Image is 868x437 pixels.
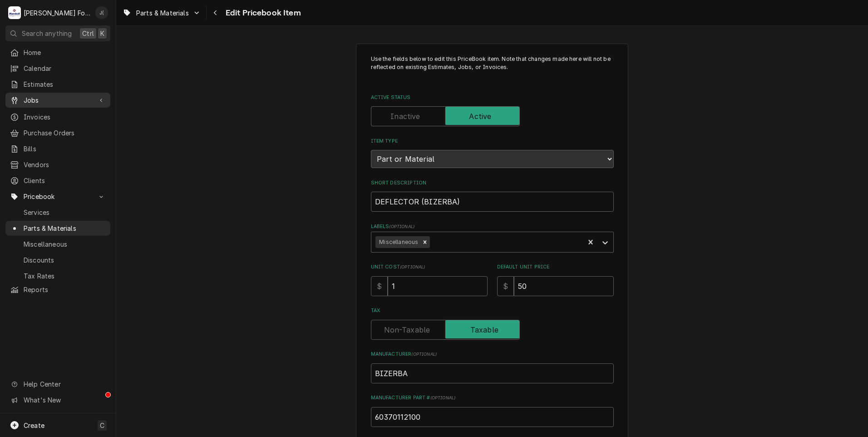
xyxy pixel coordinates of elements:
a: Go to Pricebook [5,189,110,204]
label: Manufacturer Part # [371,394,614,402]
div: $ [371,276,388,296]
a: Invoices [5,109,110,124]
div: Tax [371,307,614,339]
label: Item Type [371,138,614,145]
a: Go to What's New [5,392,110,407]
span: Tax Rates [24,271,106,281]
span: ( optional ) [400,264,425,269]
a: Services [5,205,110,220]
a: Estimates [5,77,110,92]
span: Clients [24,176,106,185]
span: Edit Pricebook Item [223,7,301,19]
span: Discounts [24,255,106,265]
div: J( [95,6,108,19]
label: Short Description [371,179,614,187]
span: Services [24,208,106,217]
span: Parts & Materials [24,223,106,233]
span: What's New [24,395,105,405]
span: Parts & Materials [136,8,189,18]
p: Use the fields below to edit this PriceBook item. Note that changes made here will not be reflect... [371,55,614,80]
div: Default Unit Price [497,263,614,296]
a: Go to Parts & Materials [119,5,204,20]
div: Short Description [371,179,614,212]
button: Search anythingCtrlK [5,25,110,41]
a: Go to Help Center [5,377,110,392]
label: Labels [371,223,614,230]
span: Home [24,48,106,57]
input: Name used to describe this Part or Material [371,192,614,212]
span: C [100,421,104,430]
div: Labels [371,223,614,253]
span: ( optional ) [389,224,414,229]
span: Bills [24,144,106,154]
a: Home [5,45,110,60]
label: Active Status [371,94,614,101]
span: Jobs [24,95,92,105]
div: Active Status [371,94,614,126]
span: Search anything [22,29,72,38]
a: Go to Jobs [5,93,110,108]
div: Miscellaneous [375,236,420,248]
span: Vendors [24,160,106,169]
div: Manufacturer [371,351,614,383]
span: Help Center [24,379,105,389]
div: Item Type [371,138,614,168]
span: Calendar [24,64,106,73]
a: Purchase Orders [5,125,110,140]
label: Tax [371,307,614,314]
a: Bills [5,141,110,156]
label: Manufacturer [371,351,614,358]
span: Estimates [24,79,106,89]
a: Miscellaneous [5,237,110,252]
div: M [8,6,21,19]
span: Miscellaneous [24,239,106,249]
span: Ctrl [82,29,94,38]
button: Navigate back [208,5,223,20]
a: Discounts [5,253,110,268]
div: Manufacturer Part # [371,394,614,427]
span: ( optional ) [411,352,437,357]
div: [PERSON_NAME] Food Equipment Service [24,8,90,18]
span: Invoices [24,112,106,122]
a: Tax Rates [5,268,110,283]
div: Marshall Food Equipment Service's Avatar [8,6,21,19]
a: Parts & Materials [5,221,110,236]
span: Create [24,422,44,429]
a: Calendar [5,61,110,76]
a: Reports [5,282,110,297]
a: Clients [5,173,110,188]
span: Purchase Orders [24,128,106,138]
a: Vendors [5,157,110,172]
span: ( optional ) [430,395,456,400]
div: Remove Miscellaneous [420,236,430,248]
label: Unit Cost [371,263,488,271]
span: Reports [24,285,106,294]
label: Default Unit Price [497,263,614,271]
span: K [100,29,104,38]
div: Jeff Debigare (109)'s Avatar [95,6,108,19]
div: Unit Cost [371,263,488,296]
div: $ [497,276,514,296]
span: Pricebook [24,192,92,201]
